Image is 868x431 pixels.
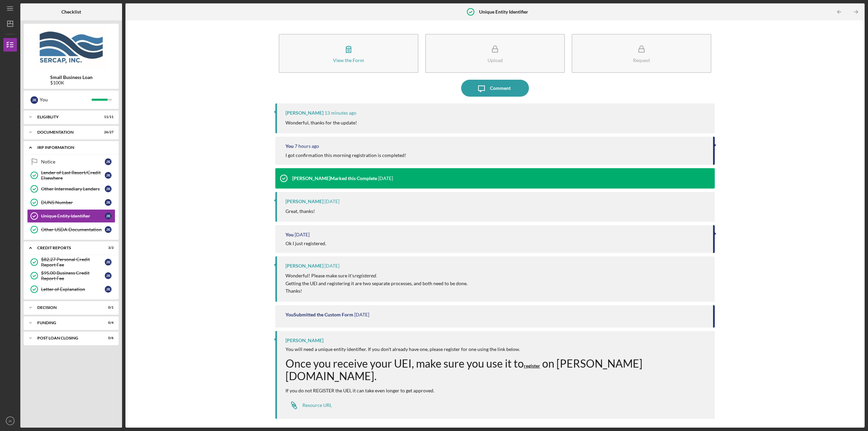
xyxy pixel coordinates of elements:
strong: register [524,363,540,369]
div: $82.27 Personal Credit Report Fee [41,257,105,268]
b: Checklist [61,9,81,15]
div: Other USDA Documentation [41,227,105,232]
div: $100K [50,80,93,85]
div: Ok I just registered. [285,241,326,246]
div: [PERSON_NAME] [285,110,323,116]
p: Wonderful! Please make sure it's . [285,272,468,279]
div: DUNS Number [41,200,105,205]
button: Request [572,34,711,73]
b: Unique Entity Identifier [479,9,528,15]
div: Comment [490,80,511,97]
div: 0 / 1 [101,306,114,310]
div: J K [105,158,112,165]
div: [PERSON_NAME] [285,199,323,204]
div: 11 / 11 [101,115,114,119]
p: Great, thanks! [285,208,315,215]
div: Lender of Last Resort/Credit Elsewhere [41,170,105,181]
div: Resource URL [302,403,332,408]
div: Funding [37,321,97,325]
time: 2025-08-15 16:12 [295,232,310,237]
p: Thanks! [285,287,468,295]
div: J K [31,96,38,104]
div: POST LOAN CLOSING [37,336,97,340]
button: Upload [425,34,565,73]
div: You [40,94,92,105]
button: Comment [461,80,529,97]
img: Product logo [24,27,119,68]
div: 0 / 4 [101,321,114,325]
div: Other Intermediary Lenders [41,186,105,192]
a: DUNS NumberJK [27,196,115,209]
div: J K [105,226,112,233]
div: If you do not REGISTER the UEI, it can take even longer to get approved. [285,388,708,393]
div: J K [105,185,112,192]
div: J K [105,199,112,206]
div: You Submitted the Custom Form [285,312,353,317]
div: View the Form [333,58,364,63]
time: 2025-08-15 15:41 [324,263,339,269]
time: 2025-08-19 20:23 [324,110,356,116]
em: registered [354,273,376,278]
div: Upload [488,58,503,63]
a: $95.00 Business Credit Report FeeJK [27,269,115,282]
time: 2025-08-18 12:47 [378,176,393,181]
div: 0 / 6 [101,336,114,340]
div: J K [105,286,112,293]
time: 2025-08-15 16:47 [324,199,339,204]
div: J K [105,172,112,179]
div: 3 / 3 [101,246,114,250]
text: JK [8,419,12,423]
div: You will need a unique entity identifier. If you don't already have one, please register for one ... [285,347,708,352]
div: J K [105,259,112,266]
div: 26 / 27 [101,130,114,134]
div: You [285,232,294,237]
div: Decision [37,306,97,310]
div: [PERSON_NAME] Marked this Complete [292,176,377,181]
button: View the Form [279,34,418,73]
time: 2025-08-19 13:15 [295,143,319,149]
div: Documentation [37,130,97,134]
div: J K [105,213,112,219]
a: Other USDA DocumentationJK [27,223,115,236]
div: Letter of Explanation [41,287,105,292]
div: I got confirmation this morning registration is completed! [285,153,406,158]
div: Eligiblity [37,115,97,119]
span: Once you receive your UEI, make sure you use it to on [PERSON_NAME][DOMAIN_NAME]. [285,357,643,383]
button: JK [3,414,17,428]
a: Letter of ExplanationJK [27,282,115,296]
a: Resource URL [285,398,332,412]
a: NoticeJK [27,155,115,169]
div: You [285,143,294,149]
div: [PERSON_NAME] [285,263,323,269]
div: Request [633,58,650,63]
time: 2025-08-15 15:37 [354,312,369,317]
b: Small Business Loan [50,75,93,80]
p: Wonderful, thanks for the update! [285,119,357,126]
a: $82.27 Personal Credit Report FeeJK [27,255,115,269]
p: Getting the UEI and registering it are two separate processes, and both need to be done. [285,280,468,287]
div: J K [105,272,112,279]
div: [PERSON_NAME] [285,338,323,343]
a: Other Intermediary LendersJK [27,182,115,196]
div: credit reports [37,246,97,250]
div: Unique Entity Identifier [41,213,105,219]
a: Lender of Last Resort/Credit ElsewhereJK [27,169,115,182]
div: $95.00 Business Credit Report Fee [41,270,105,281]
a: Unique Entity IdentifierJK [27,209,115,223]
div: Notice [41,159,105,164]
div: IRP Information [37,145,110,150]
